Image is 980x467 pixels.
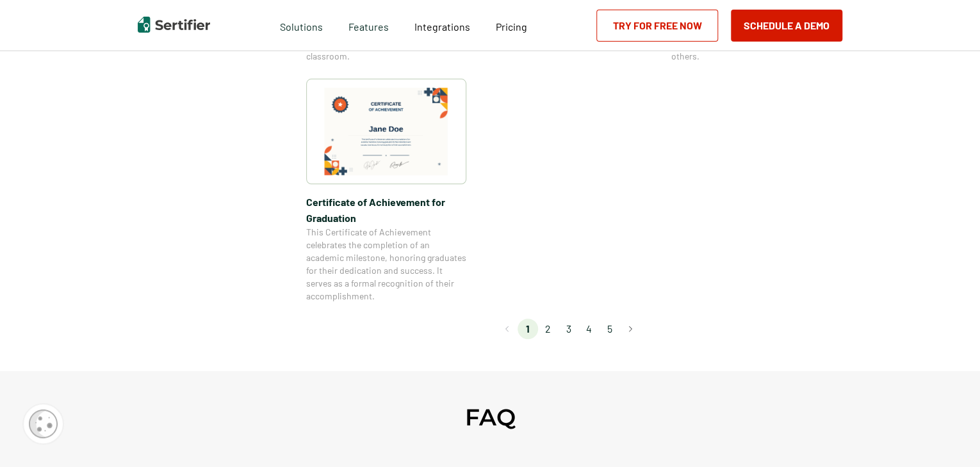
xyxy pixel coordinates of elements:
li: page 4 [579,319,600,339]
span: Certificate of Achievement for Graduation [306,194,466,226]
iframe: Chat Widget [916,406,980,467]
span: Solutions [280,17,323,33]
a: Pricing [496,17,527,33]
h2: FAQ [465,403,516,431]
button: Schedule a Demo [731,10,842,42]
img: Sertifier | Digital Credentialing Platform [138,17,210,33]
li: page 5 [600,319,620,339]
li: page 2 [538,319,559,339]
button: Go to previous page [497,319,518,339]
li: page 3 [559,319,579,339]
a: Try for Free Now [596,10,718,42]
span: Integrations [414,20,470,33]
span: Pricing [496,20,527,33]
img: Certificate of Achievement for Graduation [324,88,448,175]
span: This Certificate of Achievement celebrates the completion of an academic milestone, honoring grad... [306,226,466,303]
a: Certificate of Achievement for GraduationCertificate of Achievement for GraduationThis Certificat... [306,79,466,303]
a: Integrations [414,17,470,33]
button: Go to next page [620,319,641,339]
span: Features [348,17,389,33]
img: Cookie Popup Icon [29,409,58,438]
li: page 1 [518,319,538,339]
